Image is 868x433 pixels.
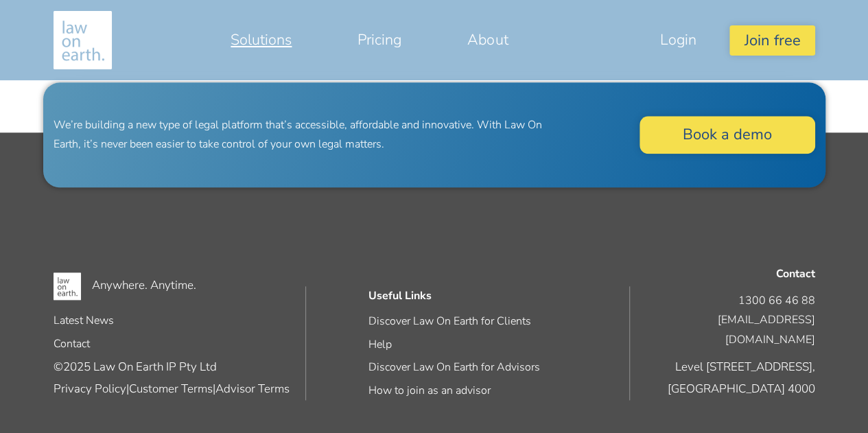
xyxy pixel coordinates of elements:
[54,272,81,300] img: law-on-earth-logo-small.png
[54,356,294,400] p: © 2025 Law On Earth IP Pty Ltd | |
[54,115,554,155] p: We’re building a new type of legal platform that’s accessible, affordable and innovative. With La...
[627,23,729,56] a: Login
[325,23,434,56] a: Pricing
[729,25,814,55] button: Join free
[198,23,325,56] a: Solutions
[718,312,815,347] a: [EMAIL_ADDRESS][DOMAIN_NAME]
[640,291,815,350] address: 1300 66 46 88
[54,313,114,328] a: Latest News
[129,381,213,397] a: Customer Terms
[640,264,815,284] h5: Contact
[54,381,126,397] a: Privacy Policy
[368,360,540,375] a: Discover Law On Earth for Advisors
[640,116,815,154] a: Book a demo
[368,383,491,398] a: How to join as an advisor
[54,336,90,351] a: Contact
[54,272,294,300] p: Anywhere. Anytime.
[640,356,815,400] address: Level [STREET_ADDRESS] , [GEOGRAPHIC_DATA] 4000
[368,337,392,352] a: Help
[368,314,531,329] a: Discover Law On Earth for Clients
[215,381,290,397] a: Advisor Terms
[434,23,541,56] a: About
[54,11,112,69] img: Making legal services accessible to everyone, anywhere, anytime
[368,286,565,306] h5: Useful Links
